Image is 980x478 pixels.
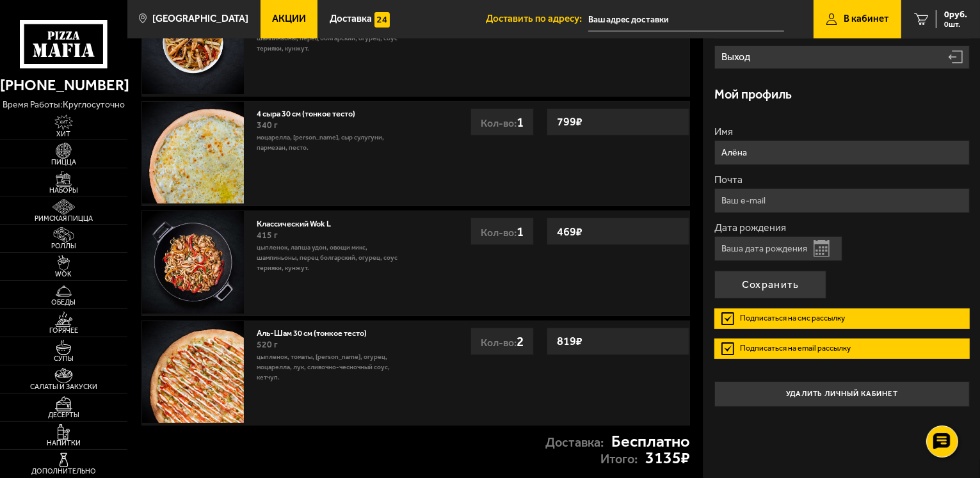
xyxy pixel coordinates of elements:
[257,132,409,153] p: моцарелла, [PERSON_NAME], сыр сулугуни, пармезан, песто.
[611,433,690,450] strong: Бесплатно
[714,271,826,299] button: Сохранить
[714,127,970,137] label: Имя
[714,188,970,213] input: Ваш e-mail
[554,329,586,353] strong: 819 ₽
[257,106,365,118] a: 4 сыра 30 см (тонкое тесто)
[257,352,409,383] p: цыпленок, томаты, [PERSON_NAME], огурец, моцарелла, лук, сливочно-чесночный соус, кетчуп.
[714,223,970,233] label: Дата рождения
[517,223,524,239] span: 1
[330,14,372,24] span: Доставка
[721,52,753,62] p: Выход
[257,120,278,131] span: 340 г
[374,12,390,28] img: 15daf4d41897b9f0e9f617042186c801.svg
[257,339,278,350] span: 520 г
[517,333,524,349] span: 2
[714,88,792,101] h3: Мой профиль
[470,218,534,245] div: Кол-во:
[714,236,842,261] input: Ваша дата рождения
[714,140,970,165] input: Ваше имя
[944,20,967,28] span: 0 шт.
[588,8,784,31] input: Ваш адрес доставки
[714,381,970,407] button: удалить личный кабинет
[257,243,409,273] p: цыпленок, лапша удон, овощи микс, шампиньоны, перец болгарский, огурец, соус терияки, кунжут.
[714,175,970,185] label: Почта
[814,240,830,257] button: Открыть календарь
[944,10,967,19] span: 0 руб.
[470,328,534,355] div: Кол-во:
[272,14,306,24] span: Акции
[257,325,377,338] a: Аль-Шам 30 см (тонкое тесто)
[545,436,604,449] p: Доставка:
[714,339,970,359] label: Подписаться на email рассылку
[257,230,278,241] span: 415 г
[554,219,586,244] strong: 469 ₽
[517,114,524,130] span: 1
[714,308,970,329] label: Подписаться на смс рассылку
[486,14,588,24] span: Доставить по адресу:
[554,109,586,134] strong: 799 ₽
[257,216,341,228] a: Классический Wok L
[844,14,888,24] span: В кабинет
[645,450,690,466] strong: 3135 ₽
[600,453,638,466] p: Итого:
[470,108,534,136] div: Кол-во:
[152,14,248,24] span: [GEOGRAPHIC_DATA]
